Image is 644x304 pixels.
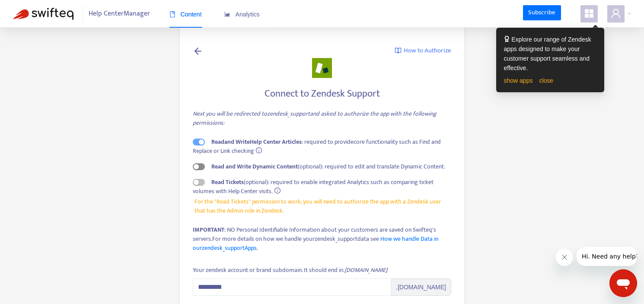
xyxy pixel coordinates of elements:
div: Your zendesk account or brand subdomain. It should end in [193,265,387,275]
img: zendesk_support.png [312,58,332,78]
strong: Read Tickets [211,177,244,187]
h4: Connect to Zendesk Support [193,88,451,100]
iframe: Message from company [577,247,637,266]
span: Hi. Need any help? [5,6,62,13]
a: close [539,77,553,84]
strong: Read and Write Help Center Articles [211,137,302,147]
span: For the "Read Tickets" permission to work, you will need to authorize the app with a Zendesk user... [194,197,450,215]
a: How to Authorize [395,46,451,56]
span: appstore [584,8,594,19]
img: Swifteq [13,8,73,20]
span: Analytics [224,11,260,18]
span: (optional): required to edit and translate Dynamic Content. [211,162,445,171]
span: .[DOMAIN_NAME] [391,278,451,296]
span: : required to provide core functionality such as Find and Replace or Link checking [193,137,441,156]
span: Help Center Manager [89,6,150,22]
i: .[DOMAIN_NAME] [343,265,387,275]
iframe: Button to launch messaging window [609,269,637,297]
strong: IMPORTANT [193,225,224,235]
a: show apps [504,77,533,84]
span: book [169,11,175,17]
span: Content [169,11,202,18]
span: (optional): required to enable integrated Analytics such as comparing ticket volumes with Help Ce... [193,177,434,196]
i: Next you will be redirected to zendesk_support and asked to authorize the app with the following ... [193,109,437,128]
strong: Read and Write Dynamic Content [211,162,298,171]
a: Subscribe [523,5,561,21]
div: Explore our range of Zendesk apps designed to make your customer support seamless and effective. [504,35,596,73]
img: image-link [395,47,402,54]
iframe: Close message [556,249,573,266]
span: user [611,8,621,19]
span: How to Authorize [404,46,451,56]
span: info-circle [256,147,262,153]
span: For more details on how we handle your zendesk_support data see . [193,234,438,253]
span: info-circle [274,188,281,194]
a: How we handle Data in ourzendesk_supportApps [193,234,438,253]
span: area-chart [224,11,230,17]
div: : NO Personal Identifiable Information about your customers are saved on Swifteq's servers. [193,225,451,252]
